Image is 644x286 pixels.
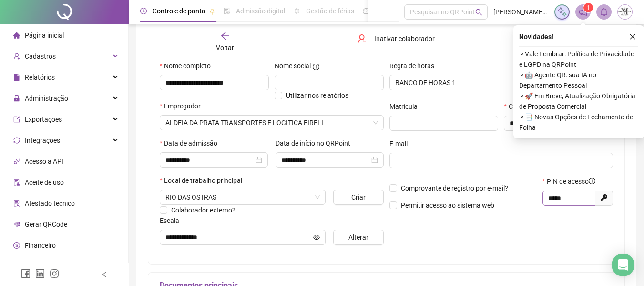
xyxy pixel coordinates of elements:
[618,5,632,19] img: 67331
[511,31,562,46] button: Salvar
[224,8,230,14] span: file-done
[13,137,20,144] span: sync
[209,9,215,14] span: pushpin
[363,8,369,14] span: dashboard
[25,221,67,228] span: Gerar QRCode
[13,95,20,102] span: lock
[160,175,248,186] label: Local de trabalho principal
[153,7,205,15] span: Controle de ponto
[579,8,587,16] span: notification
[504,101,532,112] label: Cargo
[547,176,595,187] span: PIN de acesso
[351,192,366,202] span: Criar
[236,7,285,15] span: Admissão digital
[25,179,64,186] span: Aceite de uso
[557,7,567,17] img: sparkle-icon.fc2bf0ac1784a2077858766a79e2daf3.svg
[13,53,20,60] span: user-add
[160,215,185,226] label: Escala
[294,8,300,14] span: sun
[350,31,442,46] button: Inativar colaborador
[25,263,73,270] span: Central de ajuda
[401,184,508,192] span: Comprovante de registro por e-mail?
[25,74,55,81] span: Relatórios
[313,234,320,241] span: eye
[13,116,20,123] span: export
[348,232,368,243] span: Alterar
[160,61,217,71] label: Nome completo
[587,4,590,11] span: 1
[384,8,391,14] span: ellipsis
[171,206,235,214] span: Colaborador externo?
[160,101,207,111] label: Empregador
[389,61,440,71] label: Regra de horas
[519,32,553,42] span: Novidades !
[220,31,230,41] span: arrow-left
[475,9,482,16] span: search
[357,34,367,43] span: user-delete
[13,74,20,81] span: file
[13,200,20,207] span: solution
[276,138,357,148] label: Data de início no QRPoint
[21,269,31,278] span: facebook
[25,242,56,249] span: Financeiro
[493,7,549,17] span: [PERSON_NAME] - TRANSMARTINS
[401,201,494,209] span: Permitir acesso ao sistema web
[583,3,593,12] sup: 1
[25,158,63,165] span: Acesso à API
[313,64,319,70] span: info-circle
[13,242,20,249] span: dollar
[216,44,234,52] span: Voltar
[612,254,634,276] div: Open Intercom Messenger
[160,138,224,148] label: Data de admissão
[13,221,20,228] span: qrcode
[25,32,64,39] span: Página inicial
[35,269,45,278] span: linkedin
[50,269,59,278] span: instagram
[333,190,383,205] button: Criar
[589,178,595,184] span: info-circle
[306,7,354,15] span: Gestão de férias
[13,179,20,186] span: audit
[519,91,638,112] span: ⚬ 🚀 Em Breve, Atualização Obrigatória de Proposta Comercial
[333,230,383,245] button: Alterar
[374,33,435,44] span: Inativar colaborador
[25,137,60,144] span: Integrações
[13,158,20,165] span: api
[600,8,608,16] span: bell
[165,116,378,130] span: ALDEIA DA PRATA - TRANSMARTINS
[25,200,75,207] span: Atestado técnico
[286,92,348,99] span: Utilizar nos relatórios
[140,8,147,14] span: clock-circle
[25,116,62,123] span: Exportações
[165,190,320,204] span: 34 R. BARROS DA MOTA, RIO DAS OSTRAS, RIO DE JANEIRO
[519,70,638,91] span: ⚬ 🤖 Agente QR: sua IA no Departamento Pessoal
[519,49,638,70] span: ⚬ Vale Lembrar: Política de Privacidade e LGPD na QRPoint
[395,75,569,90] span: BANCO DE HORAS 1
[25,53,56,60] span: Cadastros
[275,61,311,71] span: Nome social
[519,112,638,133] span: ⚬ 📑 Novas Opções de Fechamento de Folha
[101,271,108,278] span: left
[25,95,68,102] span: Administração
[629,33,636,40] span: close
[13,32,20,39] span: home
[389,101,424,112] label: Matrícula
[389,138,414,149] label: E-mail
